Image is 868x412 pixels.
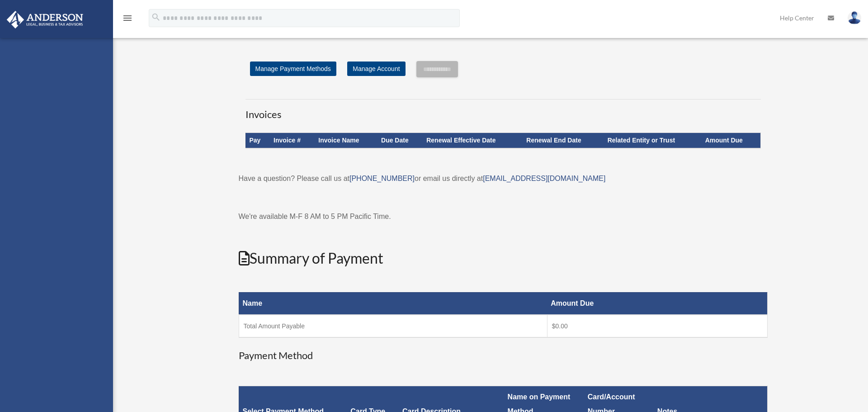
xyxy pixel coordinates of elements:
[239,172,768,185] p: Have a question? Please call us at or email us directly at
[239,248,768,269] h2: Summary of Payment
[239,292,547,315] th: Name
[315,133,377,148] th: Invoice Name
[702,133,760,148] th: Amount Due
[423,133,523,148] th: Renewal Effective Date
[4,11,86,28] img: Anderson Advisors Platinum Portal
[122,13,133,24] i: menu
[239,349,768,363] h3: Payment Method
[245,133,270,148] th: Pay
[122,16,133,24] a: menu
[547,292,767,315] th: Amount Due
[604,133,702,148] th: Related Entity or Trust
[377,133,423,148] th: Due Date
[547,315,767,337] td: $0.00
[239,210,768,223] p: We're available M-F 8 AM to 5 PM Pacific Time.
[245,99,761,122] h3: Invoices
[848,11,861,24] img: User Pic
[523,133,604,148] th: Renewal End Date
[347,62,405,76] a: Manage Account
[239,315,547,337] td: Total Amount Payable
[349,175,415,182] a: [PHONE_NUMBER]
[270,133,315,148] th: Invoice #
[151,12,161,22] i: search
[250,62,336,76] a: Manage Payment Methods
[483,175,605,182] a: [EMAIL_ADDRESS][DOMAIN_NAME]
